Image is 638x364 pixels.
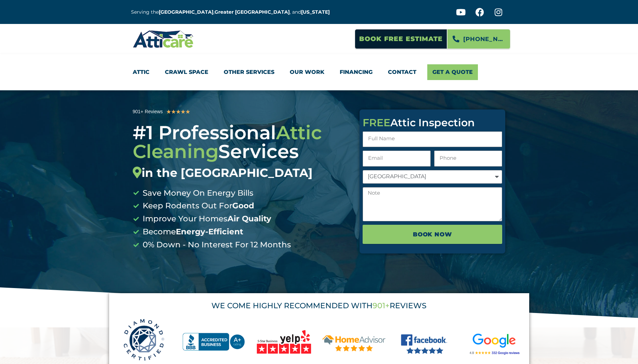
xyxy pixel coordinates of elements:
div: Attic Inspection [363,118,502,128]
a: Crawl Space [165,64,208,80]
i: ★ [176,107,181,116]
input: Only numbers and phone characters (#, -, *, etc) are accepted. [434,151,502,167]
p: Serving the , , and [131,8,335,16]
span: Improve Your Homes [141,212,271,225]
a: Other Services [224,64,274,80]
div: in the [GEOGRAPHIC_DATA] [133,166,350,180]
i: ★ [181,107,185,116]
div: #1 Professional Services [133,123,350,180]
span: Book Free Estimate [359,32,443,45]
i: ★ [185,107,190,116]
div: WE COME HIGHLY RECOMMENDED WITH REVIEWS [118,302,520,310]
a: Contact [388,64,416,80]
nav: Menu [133,64,506,80]
i: ★ [166,107,171,116]
a: Book Free Estimate [355,29,447,49]
b: Good [232,201,254,210]
a: Get A Quote [427,64,478,80]
span: FREE [363,116,390,129]
input: Email [363,151,431,167]
a: [PHONE_NUMBER] [447,29,510,49]
b: Energy-Efficient [176,227,243,236]
div: 5/5 [166,107,190,116]
span: Become [141,225,243,238]
a: Our Work [290,64,324,80]
a: [US_STATE] [301,9,330,15]
i: ★ [171,107,176,116]
a: Financing [340,64,373,80]
span: 0% Down - No Interest For 12 Months [141,238,291,251]
input: Full Name [363,131,502,147]
span: Save Money On Energy Bills [141,187,253,200]
b: Air Quality [227,214,271,223]
button: BOOK NOW [363,225,502,244]
span: Keep Rodents Out For [141,199,254,212]
a: [GEOGRAPHIC_DATA] [159,9,213,15]
a: Attic [133,64,149,80]
span: Attic Cleaning [133,121,322,163]
a: Greater [GEOGRAPHIC_DATA] [214,9,290,15]
div: 901+ Reviews [133,108,163,116]
span: [PHONE_NUMBER] [463,33,505,45]
span: 901+ [373,301,390,310]
span: BOOK NOW [413,229,452,240]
